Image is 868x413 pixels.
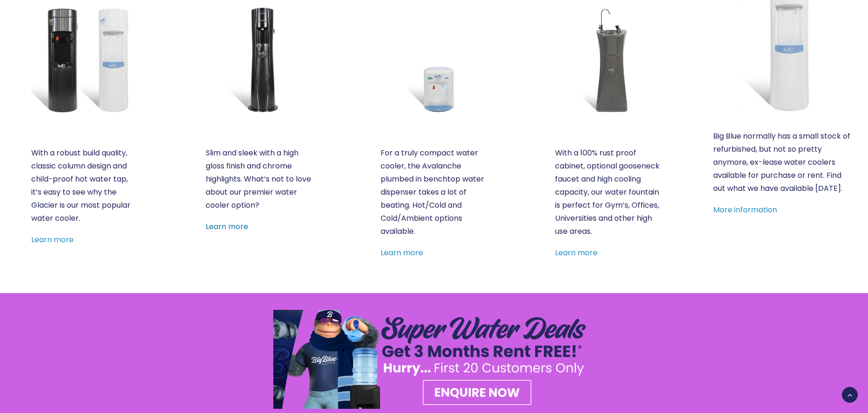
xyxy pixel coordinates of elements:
[555,6,662,113] a: Fountain
[555,247,597,258] a: Learn more
[806,351,855,400] iframe: Chatbot
[381,6,488,113] a: Avalanche
[713,204,777,215] a: More information
[206,221,248,232] a: Learn more
[713,130,854,195] p: Big Blue normally has a small stock of refurbished, but not so pretty anymore, ex-lease water coo...
[273,310,595,409] a: SUPER SPRING DEAL – Plumbed In
[31,234,74,245] a: Learn more
[206,6,313,113] a: Everest Elite
[31,147,139,225] p: With a robust build quality, classic column design and child-proof hot water tap, it’s easy to se...
[381,147,488,238] p: For a truly compact water cooler, the Avalanche plumbed in benchtop water dispenser takes a lot o...
[31,6,139,113] a: Glacier White or Black
[206,147,313,212] p: Slim and sleek with a high gloss finish and chrome highlights. What’s not to love about our premi...
[555,147,662,238] p: With a 100% rust proof cabinet, optional gooseneck faucet and high cooling capacity, our water fo...
[381,247,423,258] a: Learn more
